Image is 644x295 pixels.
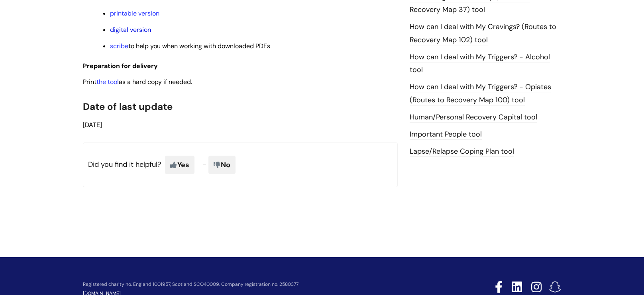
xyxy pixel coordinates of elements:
span: Preparation for delivery [83,62,158,70]
a: scribe [110,42,128,50]
p: Did you find it helpful? [83,143,398,187]
span: to help you when working with downloaded PDFs [110,42,270,50]
span: Print as a hard copy if needed. [83,78,192,86]
a: Important People tool [410,129,482,140]
span: Yes [165,156,194,174]
a: Human/Personal Recovery Capital tool [410,112,537,123]
a: How can I deal with My Triggers? - Alcohol tool [410,52,550,75]
span: Date of last update [83,100,173,113]
p: Registered charity no. England 1001957, Scotland SCO40009. Company registration no. 2580377 [83,282,438,287]
a: How can I deal with My Triggers? - Opiates (Routes to Recovery Map 100) tool [410,82,551,105]
span: No [208,156,236,174]
a: Lapse/Relapse Coping Plan tool [410,147,514,157]
a: digital version [110,25,151,34]
span: [DATE] [83,121,102,129]
a: printable version [110,9,159,18]
a: the tool [96,78,119,86]
a: How can I deal with My Cravings? (Routes to Recovery Map 102) tool [410,22,556,45]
